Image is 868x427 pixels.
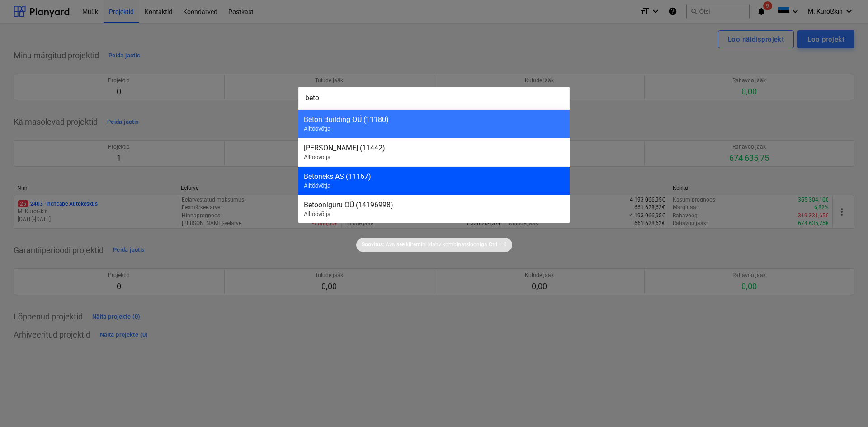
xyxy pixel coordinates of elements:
div: Betooniguru OÜ (14196998) [304,201,564,209]
span: Alltöövõtja [304,154,330,160]
div: Betoneks AS (11167) [304,172,564,181]
div: [PERSON_NAME] (11442) [304,144,564,152]
span: Alltöövõtja [304,125,330,132]
div: Betooniguru OÜ (14196998)Alltöövõtja [298,195,570,223]
span: Alltöövõtja [304,182,330,189]
p: Soovitus: [362,241,384,249]
div: Beton Building OÜ (11180) [304,115,564,124]
div: Betoneks AS (11167)Alltöövõtja [298,166,570,195]
div: Soovitus:Ava see kiiremini klahvikombinatsioonigaCtrl + K [356,238,512,252]
span: Alltöövõtja [304,211,330,217]
p: Ava see kiiremini klahvikombinatsiooniga [386,241,487,249]
p: Ctrl + K [489,241,507,249]
div: [PERSON_NAME] (11442)Alltöövõtja [298,138,570,166]
input: Otsi projekte, eelarveridu, lepinguid, akte, alltöövõtjaid... [298,87,570,109]
div: Beton Building OÜ (11180)Alltöövõtja [298,109,570,138]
